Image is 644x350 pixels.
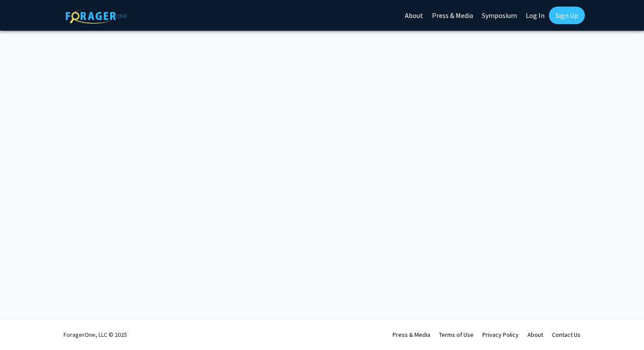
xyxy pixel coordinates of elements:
a: Privacy Policy [482,331,519,339]
img: ForagerOne Logo [66,8,127,24]
div: ForagerOne, LLC © 2025 [64,319,127,350]
a: Sign Up [549,7,585,24]
a: Press & Media [393,331,430,339]
a: Contact Us [552,331,580,339]
a: Terms of Use [439,331,474,339]
a: About [527,331,543,339]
